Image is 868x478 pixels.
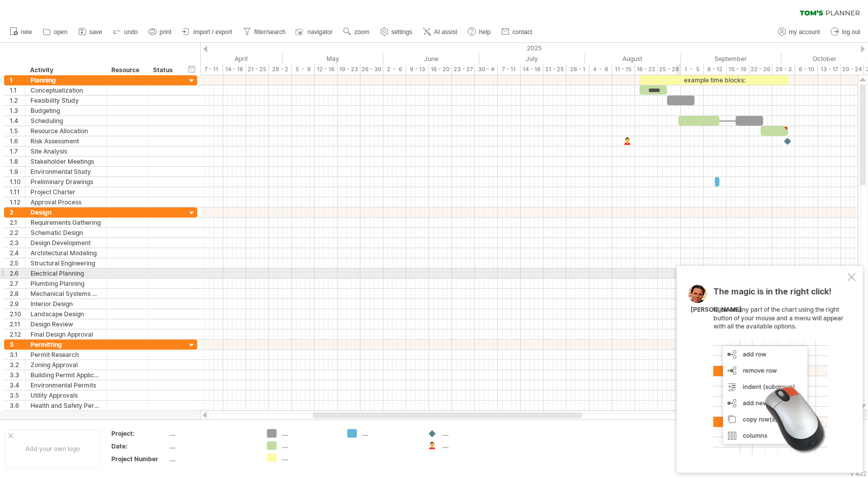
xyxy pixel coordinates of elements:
div: 3.5 [10,391,25,400]
div: 2.6 [10,268,25,278]
div: 12 - 16 [315,64,338,75]
div: Scheduling [31,116,101,126]
div: 26 - 30 [361,64,383,75]
div: 3.1 [10,350,25,360]
div: 2.2 [10,228,25,237]
div: 14 - 18 [521,64,544,75]
div: 2.5 [10,258,25,268]
div: 1.4 [10,116,25,126]
a: zoom [341,25,372,39]
div: 25 - 29 [658,64,681,75]
div: Health and Safety Permits [31,401,101,410]
div: 30 - 4 [475,64,498,75]
div: Site Analysis [31,146,101,156]
a: settings [378,25,415,39]
div: Schematic Design [31,228,101,237]
div: .... [282,441,337,450]
div: 3.6 [10,401,25,410]
div: 22 - 26 [750,64,772,75]
div: Building Permit Application [31,370,101,380]
div: 2.3 [10,238,25,248]
div: Design Development [31,238,101,248]
div: Resource [111,65,142,75]
div: 13 - 17 [818,64,841,75]
div: July 2025 [480,53,585,64]
a: open [40,25,71,39]
div: Project: [111,429,167,438]
span: open [54,28,68,36]
a: print [146,25,174,39]
div: 7 - 11 [200,64,223,75]
div: 15 - 19 [727,64,750,75]
div: 21 - 25 [246,64,269,75]
div: Requirements Gathering [31,218,101,227]
span: navigator [308,28,333,36]
div: 2 - 6 [383,64,406,75]
div: April 2025 [182,53,283,64]
div: 2.9 [10,299,25,309]
div: 2.11 [10,319,25,329]
div: 3.2 [10,360,25,370]
div: September 2025 [681,53,782,64]
span: settings [392,28,412,36]
span: new [21,28,32,36]
div: Architectural Modeling [31,248,101,258]
div: Risk Assessment [31,136,101,146]
div: Final Design Approval [31,330,101,339]
div: .... [362,429,417,438]
div: Feasibility Study [31,96,101,105]
div: Conceptualization [31,85,101,95]
div: 1.1 [10,85,25,95]
div: 2.8 [10,289,25,298]
div: 1.7 [10,146,25,156]
div: Interior Design [31,299,101,309]
div: Design [31,207,101,217]
div: 19 - 23 [338,64,361,75]
div: Zoning Approval [31,360,101,370]
div: Preliminary Drawings [31,177,101,187]
div: 9 - 13 [406,64,429,75]
div: Date: [111,442,167,451]
div: Environmental Study [31,167,101,176]
div: example time blocks: [640,75,789,85]
div: 29 - 3 [772,64,795,75]
div: 3.3 [10,370,25,380]
div: 1 [10,75,25,85]
div: 1.11 [10,187,25,197]
div: Design Review [31,319,101,329]
div: Plumbing Planning [31,279,101,288]
span: save [89,28,102,36]
div: 2.10 [10,309,25,319]
div: 20 - 24 [841,64,864,75]
div: .... [169,442,255,451]
div: Status [153,65,175,75]
a: help [465,25,494,39]
div: Activity [30,65,101,75]
div: 1.5 [10,126,25,136]
div: Approval Process [31,197,101,207]
div: 1.9 [10,167,25,176]
div: 16 - 20 [429,64,452,75]
div: Permit Research [31,350,101,360]
div: 2.4 [10,248,25,258]
div: 2.1 [10,218,25,227]
div: 1.2 [10,96,25,105]
a: navigator [294,25,336,39]
div: 6 - 10 [795,64,818,75]
a: filter/search [241,25,289,39]
a: save [76,25,105,39]
div: 14 - 18 [223,64,246,75]
div: Planning [31,75,101,85]
div: .... [282,454,337,462]
div: Permitting [31,340,101,349]
div: 18 - 22 [635,64,658,75]
span: contact [513,28,532,36]
div: August 2025 [585,53,681,64]
div: Stakeholder Meetings [31,157,101,166]
div: 1.8 [10,157,25,166]
span: filter/search [254,28,286,36]
div: 2.7 [10,279,25,288]
div: Landscape Design [31,309,101,319]
a: undo [110,25,141,39]
span: AI assist [434,28,457,36]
